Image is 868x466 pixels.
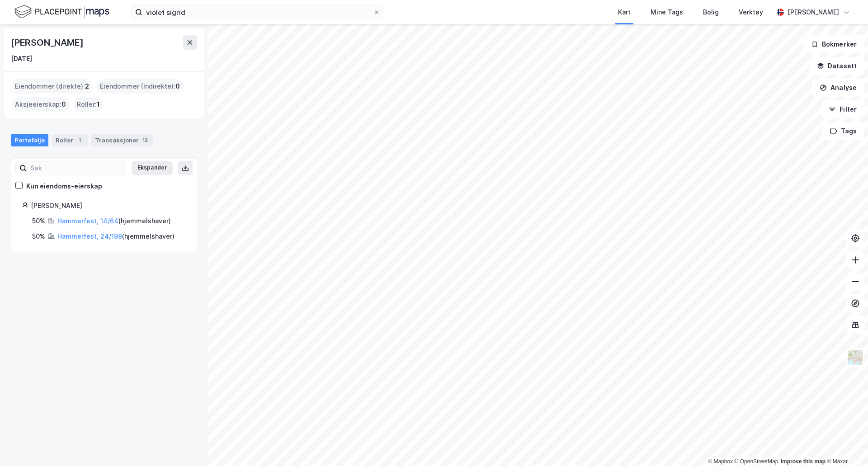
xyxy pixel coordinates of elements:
input: Søk [27,161,126,175]
div: Verktøy [739,7,763,18]
div: [DATE] [11,53,32,64]
div: Bolig [703,7,719,18]
div: Roller : [73,97,104,112]
a: Hammerfest, 14/64 [57,217,118,225]
span: 2 [85,81,89,92]
div: 50% [32,231,45,242]
div: [PERSON_NAME] [31,200,186,211]
div: 50% [32,216,45,226]
div: Mine Tags [651,7,683,18]
button: Bokmerker [803,35,864,53]
div: Kun eiendoms-eierskap [26,181,102,192]
a: OpenStreetMap [735,458,778,465]
div: Roller [52,134,88,146]
iframe: Chat Widget [823,423,868,466]
div: 1 [75,136,84,145]
span: 0 [175,81,180,92]
div: ( hjemmelshaver ) [57,216,171,226]
button: Ekspander [132,161,173,175]
div: [PERSON_NAME] [788,7,839,18]
button: Analyse [812,79,864,97]
button: Tags [822,122,864,140]
div: Kart [618,7,631,18]
div: Portefølje [11,134,48,146]
input: Søk på adresse, matrikkel, gårdeiere, leietakere eller personer [142,5,373,19]
span: 1 [97,99,100,110]
span: 0 [61,99,66,110]
div: 12 [141,136,150,145]
div: Eiendommer (Indirekte) : [96,79,184,94]
div: Aksjeeierskap : [11,97,70,112]
a: Hammerfest, 24/198 [57,232,122,240]
img: Z [847,349,864,366]
div: Transaksjoner [91,134,153,146]
button: Datasett [809,57,864,75]
div: [PERSON_NAME] [11,35,85,50]
a: Mapbox [708,458,733,465]
div: ( hjemmelshaver ) [57,231,175,242]
a: Improve this map [781,458,826,465]
button: Filter [821,100,864,118]
div: Kontrollprogram for chat [823,423,868,466]
img: logo.f888ab2527a4732fd821a326f86c7f29.svg [14,4,109,20]
div: Eiendommer (direkte) : [11,79,93,94]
